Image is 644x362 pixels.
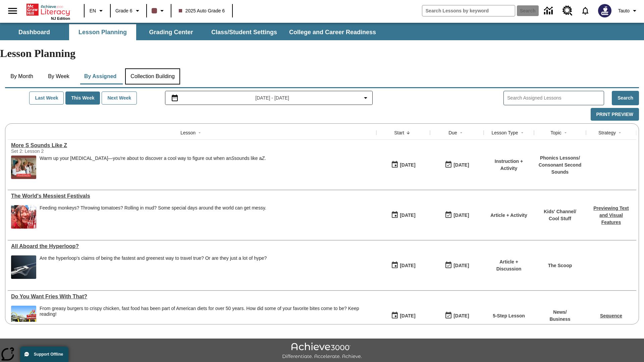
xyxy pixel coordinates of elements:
input: search field [422,5,515,16]
p: Article + Discussion [487,258,531,273]
button: Grade: Grade 6, Select a grade [113,5,144,17]
div: [DATE] [400,211,415,220]
span: EN [90,7,96,14]
p: The Scoop [548,262,572,269]
div: All Aboard the Hyperloop? [11,243,373,249]
button: 09/08/25: Last day the lesson can be accessed [442,209,471,222]
div: Due [448,129,457,136]
p: Instruction + Activity [487,158,531,172]
a: Do You Want Fries With That?, Lessons [11,294,373,300]
span: NJ Edition [51,16,70,20]
div: Feeding monkeys? Throwing tomatoes? Rolling in mud? Some special days around the world can get me... [40,205,266,229]
div: Home [26,2,70,20]
button: Last Week [29,92,64,105]
div: Are the hyperloop's claims of being the fastest and greenest way to travel true? Or are they just... [40,255,267,261]
p: 5-Step Lesson [493,312,525,319]
div: Are the hyperloop's claims of being the fastest and greenest way to travel true? Or are they just... [40,255,267,279]
button: 09/08/25: First time the lesson was available [389,159,418,171]
a: Notifications [577,2,594,19]
img: women in a lab smell the armpits of five men [11,156,36,179]
span: Grade 6 [115,7,132,14]
button: Grading Center [138,24,205,40]
button: By Assigned [79,68,122,84]
span: 2025 Auto Grade 6 [179,7,225,14]
input: Search Assigned Lessons [507,93,604,103]
button: Sort [404,129,412,137]
button: By Month [5,68,39,84]
button: Sort [561,129,570,137]
p: Cool Stuff [544,215,576,222]
div: More S Sounds Like Z [11,142,373,148]
div: From greasy burgers to crispy chicken, fast food has been part of American diets for over 50 year... [40,306,373,317]
div: Do You Want Fries With That? [11,294,373,300]
div: [DATE] [400,261,415,270]
img: Avatar [598,4,611,17]
p: Kids' Channel / [544,208,576,215]
span: Tauto [618,7,630,14]
img: A young person covered in tomato juice and tomato pieces smiles while standing on a tomato-covere... [11,205,36,229]
p: Phonics Lessons / [537,155,583,162]
button: 07/21/25: First time the lesson was available [389,259,418,272]
button: Print Preview [591,108,639,121]
button: Sort [616,129,624,137]
div: Strategy [598,129,616,136]
a: More S Sounds Like Z, Lessons [11,142,373,148]
div: [DATE] [453,261,469,270]
div: [DATE] [453,211,469,220]
button: Sort [518,129,526,137]
button: Dashboard [1,24,68,40]
div: Start [394,129,404,136]
div: [DATE] [400,312,415,320]
button: 09/08/25: Last day the lesson can be accessed [442,159,471,171]
a: Previewing Text and Visual Features [593,205,629,225]
button: Sort [196,129,204,137]
a: Sequence [600,313,622,318]
div: Set 2: Lesson 2 [11,148,112,154]
img: Artist rendering of Hyperloop TT vehicle entering a tunnel [11,255,36,279]
button: 09/08/25: First time the lesson was available [389,209,418,222]
button: 07/14/25: First time the lesson was available [389,309,418,322]
button: This Week [65,92,100,105]
div: From greasy burgers to crispy chicken, fast food has been part of American diets for over 50 year... [40,306,373,329]
svg: Collapse Date Range Filter [362,94,370,102]
a: The World's Messiest Festivals, Lessons [11,193,373,199]
div: [DATE] [453,312,469,320]
button: Support Offline [20,347,68,362]
button: Lesson Planning [69,24,136,40]
em: S [231,156,234,161]
a: All Aboard the Hyperloop?, Lessons [11,243,373,249]
button: Class color is dark brown. Change class color [149,5,169,17]
button: Class/Student Settings [206,24,282,40]
div: Lesson Type [491,129,518,136]
div: Warm up your vocal cords—you're about to discover a cool way to figure out when an S sounds like ... [40,156,266,179]
button: Collection Building [125,68,180,84]
div: The World's Messiest Festivals [11,193,373,199]
span: [DATE] - [DATE] [255,95,289,102]
p: News / [549,309,570,316]
button: Profile/Settings [615,5,641,17]
p: Article + Activity [490,212,527,219]
a: Data Center [540,2,558,20]
button: 06/30/26: Last day the lesson can be accessed [442,259,471,272]
button: Open side menu [3,1,22,21]
img: One of the first McDonald's stores, with the iconic red sign and golden arches. [11,306,36,329]
a: Home [26,3,70,16]
button: By Week [42,68,75,84]
div: Lesson [180,129,196,136]
em: Z [262,156,265,161]
button: College and Career Readiness [284,24,381,40]
div: [DATE] [453,161,469,169]
img: Achieve3000 Differentiate Accelerate Achieve [282,343,362,360]
div: [DATE] [400,161,415,169]
button: Next Week [102,92,137,105]
button: 07/20/26: Last day the lesson can be accessed [442,309,471,322]
p: Consonant Second Sounds [537,162,583,176]
button: Select a new avatar [594,2,615,19]
span: Support Offline [34,352,63,357]
button: Sort [457,129,465,137]
button: Search [612,91,639,105]
p: Warm up your [MEDICAL_DATA]—you're about to discover a cool way to figure out when an sounds like... [40,156,266,161]
p: Business [549,316,570,323]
